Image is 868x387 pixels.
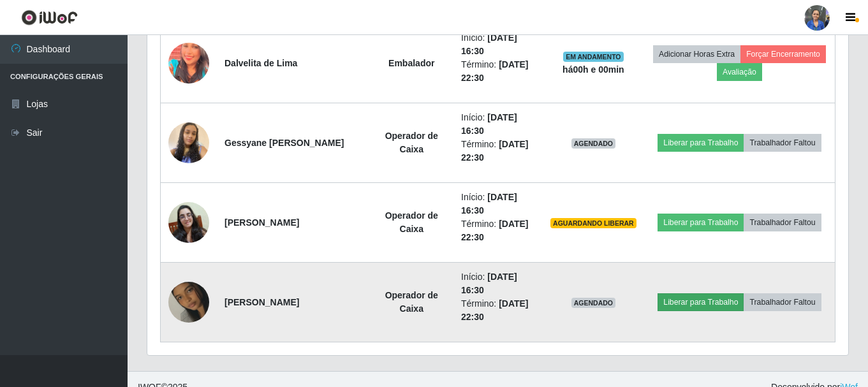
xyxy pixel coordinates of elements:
[461,217,535,244] li: Término:
[168,106,209,179] img: 1704217621089.jpeg
[168,38,209,89] img: 1737380446877.jpeg
[224,217,299,228] strong: [PERSON_NAME]
[744,214,821,231] button: Trabalhador Faltou
[461,31,535,58] li: Início:
[168,266,209,339] img: 1734698192432.jpeg
[388,58,434,68] strong: Embalador
[385,131,438,154] strong: Operador de Caixa
[461,112,517,136] time: [DATE] 16:30
[563,52,624,62] span: EM ANDAMENTO
[461,270,535,297] li: Início:
[224,58,297,68] strong: Dalvelita de Lima
[550,218,636,228] span: AGUARDANDO LIBERAR
[385,210,438,234] strong: Operador de Caixa
[744,293,821,311] button: Trabalhador Faltou
[461,138,535,164] li: Término:
[658,214,744,231] button: Liberar para Trabalho
[658,293,744,311] button: Liberar para Trabalho
[571,138,616,149] span: AGENDADO
[21,10,78,26] img: CoreUI Logo
[653,45,740,63] button: Adicionar Horas Extra
[571,298,616,308] span: AGENDADO
[168,202,209,243] img: 1754064940964.jpeg
[461,58,535,85] li: Término:
[461,111,535,138] li: Início:
[224,138,344,148] strong: Gessyane [PERSON_NAME]
[563,64,624,75] strong: há 00 h e 00 min
[461,192,517,215] time: [DATE] 16:30
[658,134,744,152] button: Liberar para Trabalho
[717,63,762,81] button: Avaliação
[385,290,438,314] strong: Operador de Caixa
[744,134,821,152] button: Trabalhador Faltou
[461,297,535,324] li: Término:
[461,272,517,295] time: [DATE] 16:30
[461,191,535,217] li: Início:
[224,297,299,307] strong: [PERSON_NAME]
[740,45,826,63] button: Forçar Encerramento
